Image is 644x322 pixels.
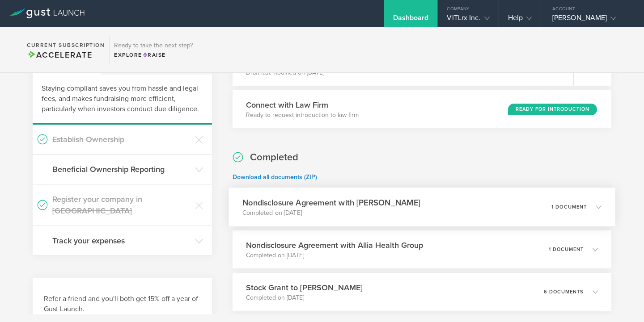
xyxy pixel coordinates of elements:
[246,111,359,120] p: Ready to request introduction to law firm
[27,42,105,48] h2: Current Subscription
[549,247,584,252] p: 1 document
[393,13,429,27] div: Dashboard
[246,293,363,302] p: Completed on [DATE]
[508,13,532,27] div: Help
[52,134,191,145] h3: Establish Ownership
[246,251,423,260] p: Completed on [DATE]
[233,173,317,181] a: Download all documents (ZIP)
[246,68,418,77] p: Draft last modified on [DATE]
[246,99,359,111] h3: Connect with Law Firm
[447,13,489,27] div: VITLrx Inc.
[250,151,298,164] h2: Completed
[114,51,193,59] div: Explore
[544,289,584,294] p: 6 documents
[552,13,628,27] div: [PERSON_NAME]
[246,282,363,293] h3: Stock Grant to [PERSON_NAME]
[27,50,92,60] span: Accelerate
[242,197,420,209] h3: Nondisclosure Agreement with [PERSON_NAME]
[114,42,193,49] h3: Ready to take the next step?
[242,209,420,217] p: Completed on [DATE]
[142,52,166,58] span: Raise
[44,294,201,314] h3: Refer a friend and you'll both get 15% off a year of Gust Launch.
[246,239,423,251] h3: Nondisclosure Agreement with Allia Health Group
[33,75,212,125] div: Staying compliant saves you from hassle and legal fees, and makes fundraising more efficient, par...
[508,104,597,115] div: Ready for Introduction
[109,36,197,63] div: Ready to take the next step?ExploreRaise
[551,205,587,209] p: 1 document
[52,163,191,175] h3: Beneficial Ownership Reporting
[52,193,191,217] h3: Register your company in [GEOGRAPHIC_DATA]
[52,235,191,247] h3: Track your expenses
[233,90,611,128] div: Connect with Law FirmReady to request introduction to law firmReady for Introduction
